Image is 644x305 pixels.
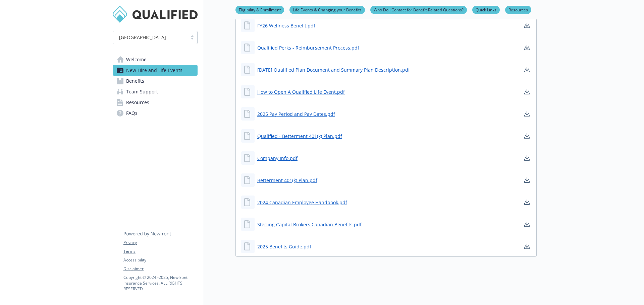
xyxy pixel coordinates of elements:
a: download document [523,242,531,250]
a: Privacy [123,240,197,246]
span: [GEOGRAPHIC_DATA] [116,34,184,41]
a: Quick Links [472,6,500,13]
a: FY26 Wellness Benefit.pdf [257,22,315,29]
a: 2024 Canadian Employee Handbook.pdf [257,199,347,206]
a: Benefits [113,76,198,86]
a: Life Events & Changing your Benefits [289,6,365,13]
a: Terms [123,248,197,254]
span: Team Support [126,86,158,97]
a: download document [523,220,531,228]
span: Welcome [126,54,147,65]
a: 2025 Pay Period and Pay Dates.pdf [257,110,335,118]
a: [DATE] Qualified Plan Document and Summary Plan Description.pdf [257,66,410,73]
a: download document [523,88,531,96]
a: Who Do I Contact for Benefit-Related Questions? [370,6,467,13]
a: Disclaimer [123,266,197,272]
a: How to Open A Qualified Life Event.pdf [257,88,345,95]
a: download document [523,21,531,29]
a: Qualified - Betterment 401(k) Plan.pdf [257,133,342,140]
a: Eligibility & Enrollment [235,6,284,13]
span: Benefits [126,76,144,86]
a: New Hire and Life Events [113,65,198,76]
a: download document [523,110,531,118]
a: Team Support [113,86,198,97]
a: FAQs [113,108,198,119]
span: FAQs [126,108,138,119]
a: download document [523,198,531,206]
p: Copyright © 2024 - 2025 , Newfront Insurance Services, ALL RIGHTS RESERVED [123,275,197,292]
a: Resources [505,6,531,13]
a: Accessibility [123,257,197,263]
a: Qualified Perks - Reimbursement Process.pdf [257,44,359,51]
a: download document [523,66,531,74]
a: Betterment 401(k) Plan.pdf [257,177,317,184]
a: Sterling Capital Brokers Canadian Benefits.pdf [257,221,362,228]
span: New Hire and Life Events [126,65,182,76]
a: download document [523,176,531,184]
span: [GEOGRAPHIC_DATA] [119,34,166,41]
a: Welcome [113,54,198,65]
a: download document [523,44,531,52]
a: download document [523,154,531,162]
span: Resources [126,97,149,108]
a: 2025 Benefits Guide.pdf [257,243,311,250]
a: download document [523,132,531,140]
a: Company Info.pdf [257,155,298,162]
a: Resources [113,97,198,108]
